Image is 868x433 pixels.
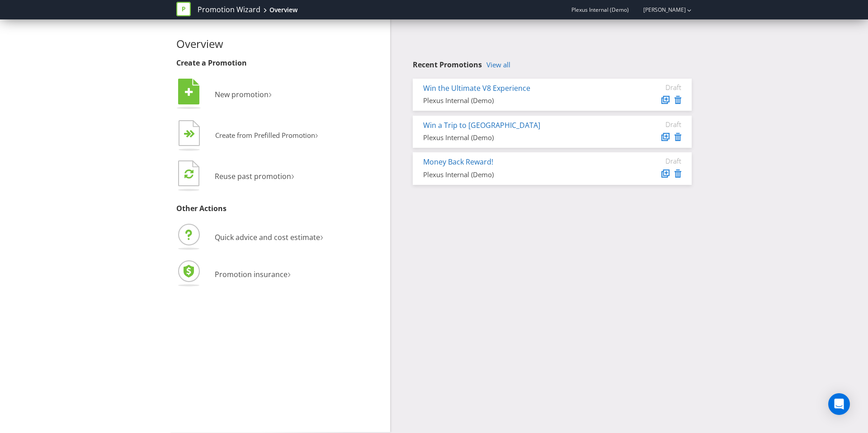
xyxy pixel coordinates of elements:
span: Promotion insurance [215,269,288,279]
a: View all [486,61,510,69]
a: Promotion insurance› [176,269,291,279]
button: Create from Prefilled Promotion› [176,118,319,154]
span: › [320,229,323,244]
div: Draft [627,157,681,165]
tspan:  [185,87,193,97]
span: › [269,86,272,101]
div: Overview [269,5,297,14]
tspan:  [184,169,193,179]
span: Reuse past promotion [215,171,291,181]
a: Quick advice and cost estimate› [176,232,323,242]
div: Plexus Internal (Demo) [423,96,613,105]
a: Money Back Reward! [423,157,493,167]
span: Recent Promotions [413,60,482,70]
div: Plexus Internal (Demo) [423,170,613,179]
span: Quick advice and cost estimate [215,232,320,242]
div: Draft [627,83,681,91]
h2: Overview [176,38,383,50]
a: [PERSON_NAME] [634,6,686,14]
a: Win the Ultimate V8 Experience [423,83,530,93]
span: › [288,266,291,281]
h3: Other Actions [176,205,383,213]
span: Plexus Internal (Demo) [571,6,629,14]
span: › [291,168,294,183]
a: Promotion Wizard [198,5,260,15]
h3: Create a Promotion [176,59,383,67]
span: Create from Prefilled Promotion [215,131,315,140]
tspan:  [189,130,195,138]
span: New promotion [215,89,269,99]
a: Win a Trip to [GEOGRAPHIC_DATA] [423,120,540,130]
span: › [315,127,318,141]
div: Plexus Internal (Demo) [423,133,613,142]
div: Open Intercom Messenger [828,393,850,415]
div: Draft [627,120,681,128]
